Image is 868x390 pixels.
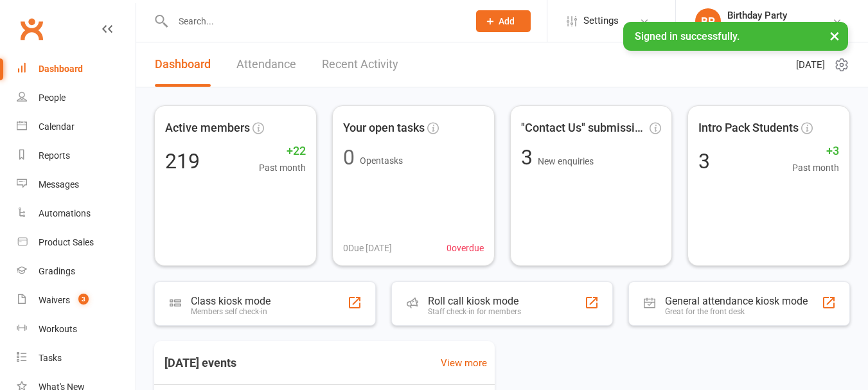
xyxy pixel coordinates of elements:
[165,151,200,172] div: 219
[78,294,89,305] span: 3
[15,13,48,45] a: Clubworx
[39,179,79,190] div: Messages
[17,257,136,286] a: Gradings
[191,307,270,316] div: Members self check-in
[39,266,75,276] div: Gradings
[39,353,62,363] div: Tasks
[169,12,459,30] input: Search...
[343,147,355,168] div: 0
[39,237,94,247] div: Product Sales
[17,170,136,199] a: Messages
[191,295,270,307] div: Class kiosk mode
[695,8,721,34] div: BP
[698,119,799,137] span: Intro Pack Students
[635,30,740,42] span: Signed in successfully.
[428,295,521,307] div: Roll call kiosk mode
[727,10,825,21] div: Birthday Party
[476,10,531,32] button: Add
[665,307,808,316] div: Great for the front desk
[17,141,136,170] a: Reports
[665,295,808,307] div: General attendance kiosk mode
[39,324,77,334] div: Workouts
[236,42,296,87] a: Attendance
[259,142,306,161] span: +22
[39,121,75,132] div: Calendar
[538,156,594,166] span: New enquiries
[360,155,403,166] span: Open tasks
[39,295,70,305] div: Waivers
[428,307,521,316] div: Staff check-in for members
[698,151,710,172] div: 3
[259,161,306,175] span: Past month
[343,119,425,137] span: Your open tasks
[39,64,83,74] div: Dashboard
[39,150,70,161] div: Reports
[165,119,250,137] span: Active members
[583,6,619,35] span: Settings
[17,228,136,257] a: Product Sales
[521,119,648,137] span: "Contact Us" submissions
[17,286,136,315] a: Waivers 3
[322,42,398,87] a: Recent Activity
[39,93,66,103] div: People
[792,161,839,175] span: Past month
[17,84,136,112] a: People
[823,22,846,49] button: ×
[447,241,484,255] span: 0 overdue
[39,208,91,218] div: Automations
[17,112,136,141] a: Calendar
[441,355,487,371] a: View more
[17,199,136,228] a: Automations
[792,142,839,161] span: +3
[796,57,825,73] span: [DATE]
[521,145,538,170] span: 3
[343,241,392,255] span: 0 Due [DATE]
[499,16,515,26] span: Add
[17,55,136,84] a: Dashboard
[727,21,825,33] div: The Movement Park LLC
[17,344,136,373] a: Tasks
[155,42,211,87] a: Dashboard
[154,351,247,375] h3: [DATE] events
[17,315,136,344] a: Workouts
